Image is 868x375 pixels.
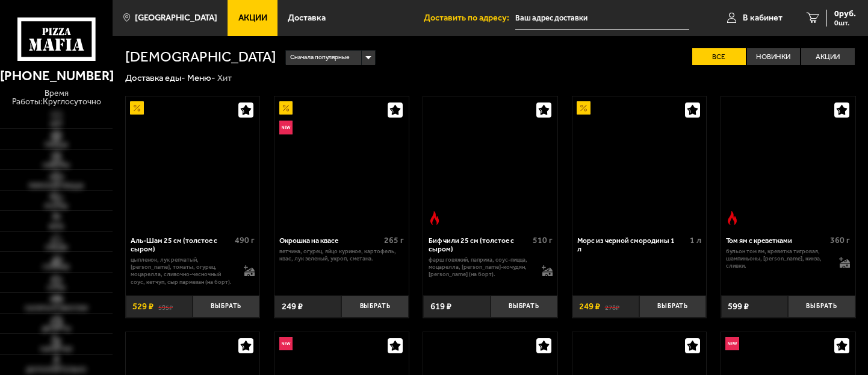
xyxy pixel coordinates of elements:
[788,295,855,318] button: Выбрать
[747,48,801,65] label: Новинки
[743,14,783,22] span: В кабинет
[577,101,591,115] img: Акционный
[491,295,557,318] button: Выбрать
[430,302,451,311] span: 619 ₽
[384,235,404,245] span: 265 г
[279,101,293,115] img: Акционный
[135,14,217,22] span: [GEOGRAPHIC_DATA]
[193,295,259,318] button: Выбрать
[282,302,303,311] span: 249 ₽
[533,235,553,245] span: 510 г
[515,7,689,30] input: Ваш адрес доставки
[126,96,260,229] a: АкционныйАль-Шам 25 см (толстое с сыром)
[577,236,687,254] div: Морс из черной смородины 1 л
[341,295,408,318] button: Выбрать
[429,236,530,254] div: Биф чили 25 см (толстое с сыром)
[279,121,293,134] img: Новинка
[726,236,827,245] div: Том ям с креветками
[639,295,706,318] button: Выбрать
[290,49,350,66] span: Сначала популярные
[726,248,830,269] p: бульон том ям, креветка тигровая, шампиньоны, [PERSON_NAME], кинза, сливки.
[834,10,856,18] span: 0 руб.
[692,48,746,65] label: Все
[725,337,739,351] img: Новинка
[131,256,235,285] p: цыпленок, лук репчатый, [PERSON_NAME], томаты, огурец, моцарелла, сливочно-чесночный соус, кетчуп...
[274,96,409,229] a: АкционныйНовинкаОкрошка на квасе
[725,211,739,225] img: Острое блюдо
[288,14,326,22] span: Доставка
[830,235,850,245] span: 360 г
[130,101,144,115] img: Акционный
[605,302,619,311] s: 278 ₽
[238,14,267,22] span: Акции
[158,302,173,311] s: 595 ₽
[125,72,185,83] a: Доставка еды-
[572,96,707,229] a: АкционныйМорс из черной смородины 1 л
[834,19,856,27] span: 0 шт.
[801,48,855,65] label: Акции
[424,14,515,22] span: Доставить по адресу:
[728,302,749,311] span: 599 ₽
[131,236,232,254] div: Аль-Шам 25 см (толстое с сыром)
[217,72,232,84] div: Хит
[125,49,276,64] h1: [DEMOGRAPHIC_DATA]
[428,211,442,225] img: Острое блюдо
[279,248,403,262] p: ветчина, огурец, яйцо куриное, картофель, квас, лук зеленый, укроп, сметана.
[235,235,255,245] span: 490 г
[429,256,533,278] p: фарш говяжий, паприка, соус-пицца, моцарелла, [PERSON_NAME]-кочудян, [PERSON_NAME] (на борт).
[579,302,600,311] span: 249 ₽
[187,72,215,83] a: Меню-
[690,235,701,245] span: 1 л
[279,236,380,245] div: Окрошка на квасе
[721,96,855,229] a: Острое блюдоТом ям с креветками
[423,96,557,229] a: Острое блюдоБиф чили 25 см (толстое с сыром)
[279,337,293,351] img: Новинка
[132,302,153,311] span: 529 ₽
